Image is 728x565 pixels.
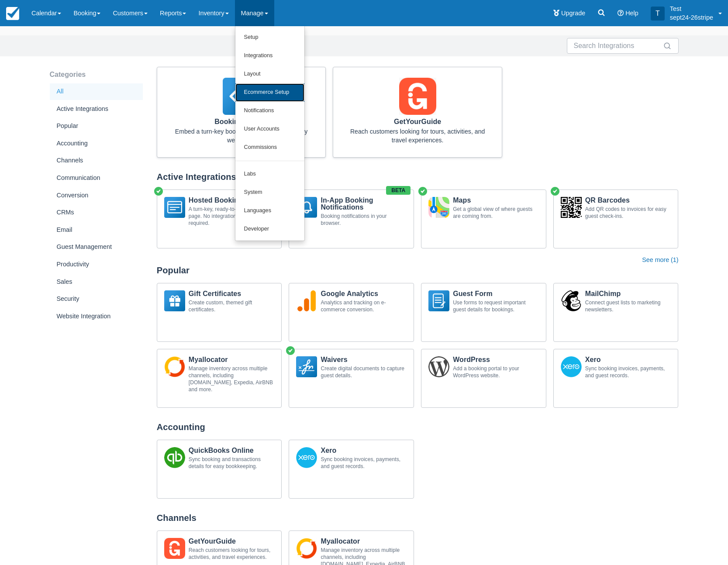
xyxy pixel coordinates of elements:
i: Help [618,10,624,16]
a: XeroXeroSync booking invoices, payments, and guest records. [289,440,414,499]
a: Setup [235,28,304,47]
a: Developer [235,220,304,238]
p: sept24-26stripe [670,13,713,22]
a: MyAllocatorMyallocatorManage inventory across multiple channels, including [DOMAIN_NAME], Expedia... [157,349,282,408]
span: Active [550,186,560,196]
img: Guests [428,290,449,311]
a: QRCodesQR BarcodesAdd QR codes to invoices for easy guest check-ins. [553,189,679,248]
div: Channels [157,513,679,524]
img: GetYourGuide [164,538,185,559]
p: Booking Widget [171,118,312,125]
a: GuestsGuest FormUse forms to request important guest details for bookings. [421,283,546,342]
div: Sync booking and transactions details for easy bookkeeping. [189,456,275,470]
img: Maps [428,197,449,218]
p: Maps [453,197,539,204]
div: Channels [50,152,143,169]
div: Add QR codes to invoices for easy guest check-ins. [585,206,671,220]
img: MailChimp [561,290,582,311]
a: GiftCertGift CertificatesCreate custom, themed gift certificates. [157,283,282,342]
div: Use forms to request important guest details for bookings. [453,299,539,313]
p: In-App Booking Notifications [321,197,407,211]
div: Get a global view of where guests are coming from. [453,206,539,220]
div: CRMs [50,204,143,221]
a: Languages [235,202,304,220]
span: Active [285,345,296,356]
div: Active Integrations [50,101,143,117]
p: WordPress [453,356,539,363]
img: GoogleAnalytics [296,290,317,311]
p: Guest Form [453,290,539,297]
span: Help [625,10,638,17]
div: T [651,7,665,21]
button: See more (1) [642,255,678,265]
div: Booking notifications in your browser. [321,213,407,227]
a: Integrations [235,47,304,65]
img: Wordpress [428,356,449,377]
p: QR Barcodes [585,197,671,204]
p: Test [670,4,713,13]
img: Xero [561,356,582,377]
p: QuickBooks Online [189,447,275,454]
p: GetYourGuide [347,118,488,125]
div: Email [50,222,143,238]
p: Google Analytics [321,290,407,297]
label: Beta [386,186,411,195]
div: A turn-key, ready-to-use booking page. No integration or website required. [189,206,275,227]
div: Add a booking portal to your WordPress website. [453,365,539,379]
img: checkfront-main-nav-mini-logo.png [6,7,19,20]
p: Xero [585,356,671,363]
div: Sync booking invoices, payments, and guest records. [321,456,407,470]
div: Popular [50,118,143,134]
span: Upgrade [561,10,585,17]
a: MailChimpMailChimpConnect guest lists to marketing newsletters. [553,283,679,342]
p: GetYourGuide [189,538,275,545]
div: Conversion [50,187,143,204]
div: Create digital documents to capture guest details. [321,365,407,379]
ul: Manage [235,26,305,241]
div: Sync booking invoices, payments, and guest records. [585,365,671,379]
a: WebPushIn-App Booking NotificationsBooking notifications in your browser. [289,189,414,248]
div: Reach customers looking for tours, activities, and travel experiences. [189,547,275,561]
img: GiftCert [164,290,185,311]
img: Hosted [164,197,185,218]
a: Notifications [235,102,304,120]
p: Hosted Booking Page [189,197,275,204]
img: QRCodes [561,197,582,218]
div: Accounting [50,135,143,152]
div: Communication [50,170,143,186]
div: Categories [50,67,143,83]
div: Active Integrations [157,172,679,183]
div: Manage inventory across multiple channels, including [DOMAIN_NAME], Expedia, AirBNB and more. [189,365,275,393]
p: Xero [321,447,407,454]
input: Search Integrations [574,38,661,54]
span: Active [417,186,428,196]
p: Gift Certificates [189,290,275,297]
img: MyAllocator [296,538,317,559]
div: Reach customers looking for tours, activities, and travel experiences. [347,127,488,145]
div: Website Integration [50,308,143,325]
img: Waivers [296,356,317,377]
p: Myallocator [189,356,275,363]
span: Active [153,186,164,196]
div: Productivity [50,256,143,273]
a: HostedHosted Booking PageA turn-key, ready-to-use booking page. No integration or website required. [157,189,282,248]
a: GoogleAnalyticsGoogle AnalyticsAnalytics and tracking on e-commerce conversion. [289,283,414,342]
a: DropletBooking WidgetEmbed a turn-key booking widget/droplet on any web page. [157,67,326,158]
div: Security [50,291,143,307]
p: Myallocator [321,538,407,545]
img: QuickBooksOnline [164,447,185,468]
div: Guest Management [50,239,143,255]
div: All [50,83,143,100]
div: Create custom, themed gift certificates. [189,299,275,313]
a: System [235,183,304,202]
a: XeroXeroSync booking invoices, payments, and guest records. [553,349,679,408]
img: MyAllocator [164,356,185,377]
a: MapsMapsGet a global view of where guests are coming from. [421,189,546,248]
p: MailChimp [585,290,671,297]
div: Connect guest lists to marketing newsletters. [585,299,671,313]
a: Layout [235,65,304,83]
div: Analytics and tracking on e-commerce conversion. [321,299,407,313]
a: User Accounts [235,120,304,138]
img: WebPush [296,197,317,218]
div: Sales [50,274,143,290]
